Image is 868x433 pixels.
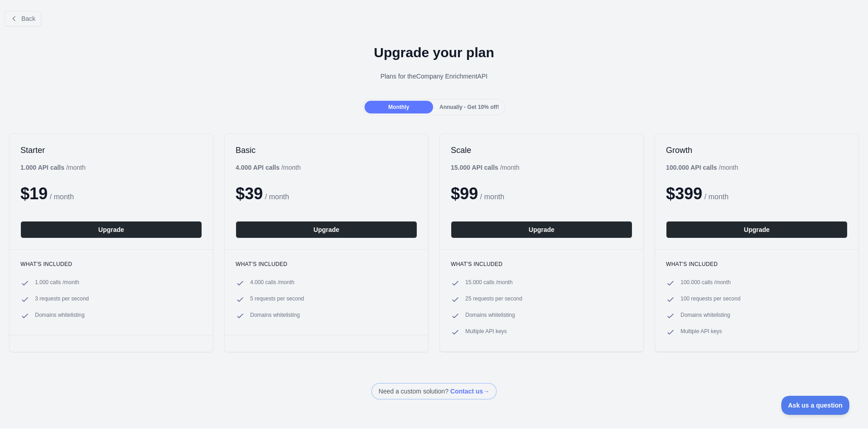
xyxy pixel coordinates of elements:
h2: Basic [236,145,417,156]
span: $ 99 [451,184,478,203]
h2: Growth [666,145,848,156]
div: / month [451,163,519,172]
span: $ 399 [666,184,702,203]
b: 15.000 API calls [451,164,498,171]
h2: Scale [451,145,632,156]
div: / month [666,163,738,172]
b: 100.000 API calls [666,164,717,171]
iframe: Toggle Customer Support [781,396,850,415]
